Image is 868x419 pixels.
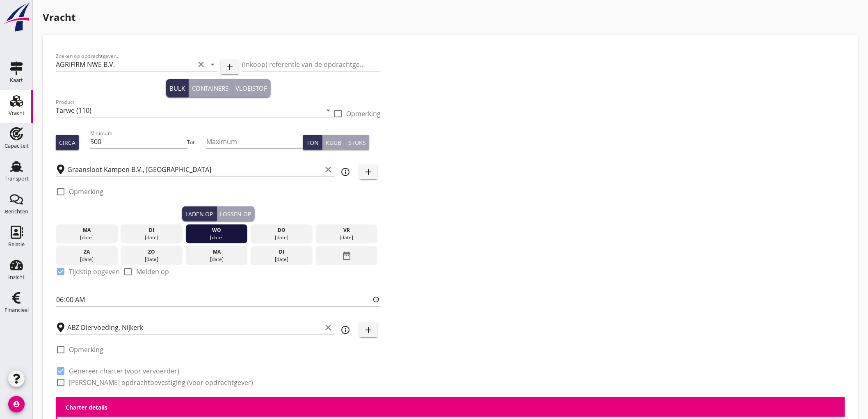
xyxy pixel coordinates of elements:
[188,256,246,263] div: [DATE]
[318,234,376,241] div: [DATE]
[189,79,233,97] button: Containers
[188,234,246,241] div: [DATE]
[206,135,303,148] input: Maximum
[318,227,376,234] div: vr
[123,248,180,256] div: zo
[233,79,271,97] button: Vloeistof
[346,110,381,118] label: Opmerking
[196,60,206,69] i: clear
[136,268,169,276] label: Melden op
[56,104,322,117] input: Product
[123,256,180,263] div: [DATE]
[2,2,31,32] img: logo-small.a267ee39.svg
[253,234,311,241] div: [DATE]
[67,321,322,334] input: Losplaats
[322,135,345,150] button: Kuub
[56,135,79,150] button: Circa
[5,209,28,214] div: Berichten
[56,58,194,71] input: Zoeken op opdrachtgever...
[5,307,29,313] div: Financieel
[67,163,322,176] input: Laadplaats
[123,234,180,241] div: [DATE]
[5,143,29,149] div: Capaciteit
[220,210,251,218] div: Lossen op
[58,227,116,234] div: ma
[253,227,311,234] div: do
[306,138,319,147] div: Ton
[169,84,185,93] div: Bulk
[9,110,25,116] div: Vracht
[340,167,350,177] i: info_outline
[187,139,206,146] div: Tot
[58,234,116,241] div: [DATE]
[363,167,373,177] i: add
[69,188,103,196] label: Opmerking
[58,256,116,263] div: [DATE]
[236,84,267,93] div: Vloeistof
[69,268,120,276] label: Tijdstip opgeven
[342,248,352,263] i: date_range
[8,275,25,280] div: Inzicht
[303,135,322,150] button: Ton
[208,60,217,69] i: arrow_drop_down
[323,105,333,115] i: arrow_drop_down
[182,206,217,221] button: Laden op
[253,256,311,263] div: [DATE]
[188,248,246,256] div: ma
[192,84,229,93] div: Containers
[323,323,333,332] i: clear
[326,138,341,147] div: Kuub
[90,135,187,148] input: Minimum
[340,325,350,335] i: info_outline
[348,138,366,147] div: Stuks
[69,346,103,354] label: Opmerking
[8,396,25,412] i: account_circle
[363,325,373,335] i: add
[10,78,23,83] div: Kaart
[323,165,333,174] i: clear
[59,138,75,147] div: Circa
[253,248,311,256] div: di
[43,10,858,25] h1: Vracht
[69,367,179,375] label: Genereer charter (voor vervoerder)
[345,135,369,150] button: Stuks
[69,378,253,387] label: [PERSON_NAME] opdrachtbevestiging (voor opdrachtgever)
[242,58,381,71] input: (inkoop) referentie van de opdrachtgever
[58,248,116,256] div: za
[185,210,213,218] div: Laden op
[8,242,25,247] div: Relatie
[225,62,235,72] i: add
[188,227,246,234] div: wo
[5,176,29,181] div: Transport
[217,206,255,221] button: Lossen op
[123,227,180,234] div: di
[166,79,189,97] button: Bulk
